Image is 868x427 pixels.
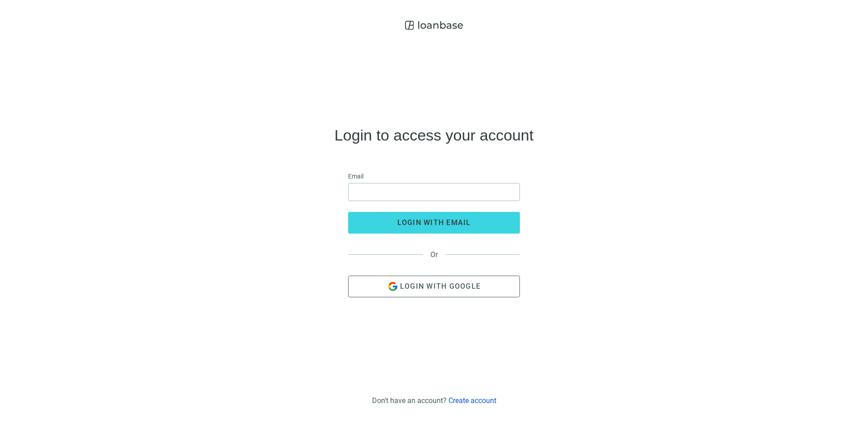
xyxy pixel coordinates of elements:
[372,396,496,405] div: Don't have an account?
[397,218,471,227] span: login with email
[348,212,520,234] button: login with email
[348,276,520,297] button: Login with Google
[448,396,496,405] a: Create account
[400,282,481,291] span: Login with Google
[423,250,445,259] span: Or
[335,128,533,142] h4: Login to access your account
[348,171,363,181] span: Email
